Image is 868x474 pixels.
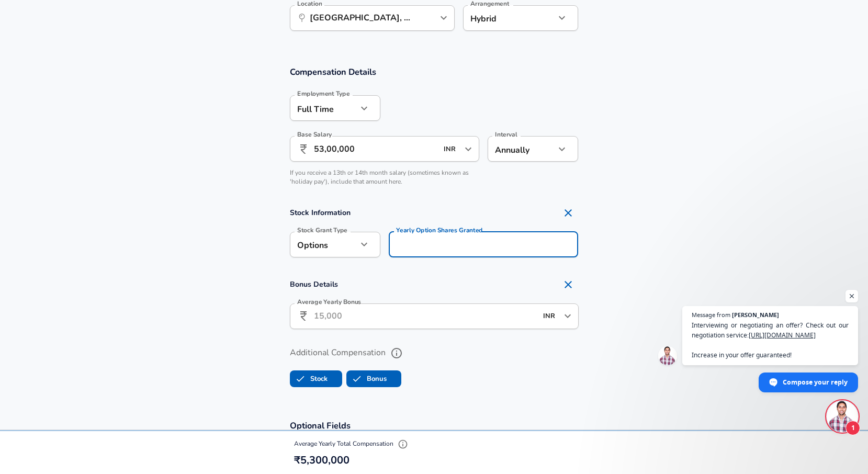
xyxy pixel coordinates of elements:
[395,436,411,452] button: Explain Total Compensation
[846,421,860,435] span: 1
[290,344,579,362] label: Additional Compensation
[558,202,579,223] button: Remove Section
[783,373,848,391] span: Compose your reply
[290,95,357,121] div: Full Time
[732,312,779,318] span: [PERSON_NAME]
[692,312,730,318] span: Message from
[314,136,438,162] input: 100,000
[290,369,310,389] span: Stock
[560,309,575,323] button: Open
[495,131,517,138] label: Interval
[297,131,332,138] label: Base Salary
[540,308,561,324] input: USD
[396,227,483,233] label: Yearly Option Shares Granted
[347,369,367,389] span: Bonus
[314,303,537,329] input: 15,000
[347,369,387,389] label: Bonus
[692,320,849,360] span: Interviewing or negotiating an offer? Check out our negotiation service: Increase in your offer g...
[294,439,411,448] span: Average Yearly Total Compensation
[461,142,476,156] button: Open
[290,369,328,389] label: Stock
[290,274,579,295] h4: Bonus Details
[290,370,342,387] button: StockStock
[297,91,350,97] label: Employment Type
[558,274,579,295] button: Remove Section
[290,168,480,186] p: If you receive a 13th or 14th month salary (sometimes known as 'holiday pay'), include that amoun...
[297,299,361,305] label: Average Yearly Bonus
[290,66,579,78] h3: Compensation Details
[441,141,461,157] input: USD
[290,202,579,223] h4: Stock Information
[463,5,540,31] div: Hybrid
[436,10,451,25] button: Open
[290,420,579,432] h3: Optional Fields
[346,370,401,387] button: BonusBonus
[488,136,555,162] div: Annually
[297,227,347,233] label: Stock Grant Type
[470,1,509,7] label: Arrangement
[290,232,357,257] div: Options
[297,1,322,7] label: Location
[388,344,405,362] button: help
[827,401,858,432] div: Open chat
